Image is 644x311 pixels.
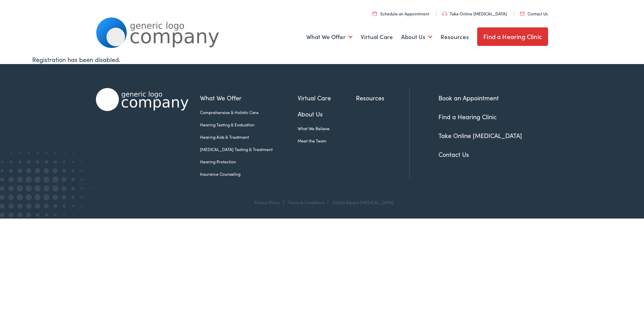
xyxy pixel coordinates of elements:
a: Hearing Aids & Treatment [200,134,298,140]
img: utility icon [373,11,377,16]
a: Schedule an Appointment [373,11,429,16]
a: Insurance Counseling [200,171,298,177]
a: Resources [441,24,469,50]
a: What We Offer [306,24,352,50]
a: Find a Hearing Clinic [438,112,497,121]
a: Resources [356,93,409,102]
a: Comprehensive & Holistic Care [200,109,298,115]
a: [MEDICAL_DATA] Testing & Treatment [200,146,298,152]
a: Take Online [MEDICAL_DATA] [438,131,522,140]
img: utility icon [520,12,525,15]
a: What We Believe [298,125,356,132]
a: Book an Appointment [438,94,499,102]
a: Meet the Team [298,138,356,144]
a: Contact Us [520,11,548,16]
img: Alpaca Audiology [96,88,188,111]
img: utility icon [442,12,447,16]
a: Virtual Care [298,93,356,102]
a: Hearing Protection [200,159,298,165]
a: Take Online [MEDICAL_DATA] [442,11,507,16]
a: About Us [401,24,432,50]
a: What We Offer [200,93,298,102]
a: Virtual Care [361,24,393,50]
a: Hearing Testing & Evaluation [200,122,298,128]
a: Find a Hearing Clinic [477,27,548,46]
a: About Us [298,109,356,119]
div: ©2025 Alpaca [MEDICAL_DATA] [329,200,394,205]
a: Terms & Conditions [288,199,324,205]
a: Privacy Policy [254,199,280,205]
div: Registration has been disabled. [32,55,612,64]
a: Contact Us [438,150,469,159]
